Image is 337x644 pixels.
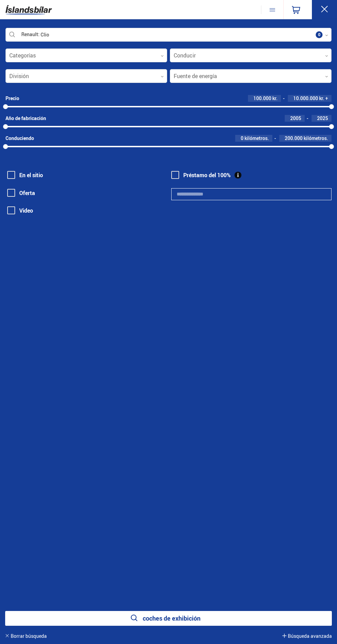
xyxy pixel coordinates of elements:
[304,135,328,141] font: kilómetros.
[19,207,33,214] font: Video
[6,3,26,23] button: Abrir la interfaz de chat de LiveChat
[319,95,324,101] font: kr.
[244,135,269,141] font: kilómetros.
[282,633,332,639] button: Búsqueda avanzada
[19,189,35,197] font: Oferta
[241,135,243,141] font: 0
[290,115,301,121] font: 2005
[6,95,19,101] font: Precio
[5,611,332,626] button: coches de exhibición
[6,135,34,141] font: Conduciendo
[285,135,303,141] font: 200.000
[272,95,278,101] font: kr.
[11,633,47,639] font: Borrar búsqueda
[325,95,328,101] font: +
[19,171,43,179] font: En el sitio
[143,614,200,622] font: coches de exhibición
[6,115,46,121] font: Año de fabricación
[253,95,271,101] font: 100.000
[293,95,318,101] font: 10.000.000
[317,115,328,121] font: 2025
[6,2,52,17] img: G0Ugv5HjCgRt.svg
[288,633,332,639] font: Búsqueda avanzada
[5,633,47,639] button: Borrar búsqueda
[183,171,231,179] font: Préstamo del 100%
